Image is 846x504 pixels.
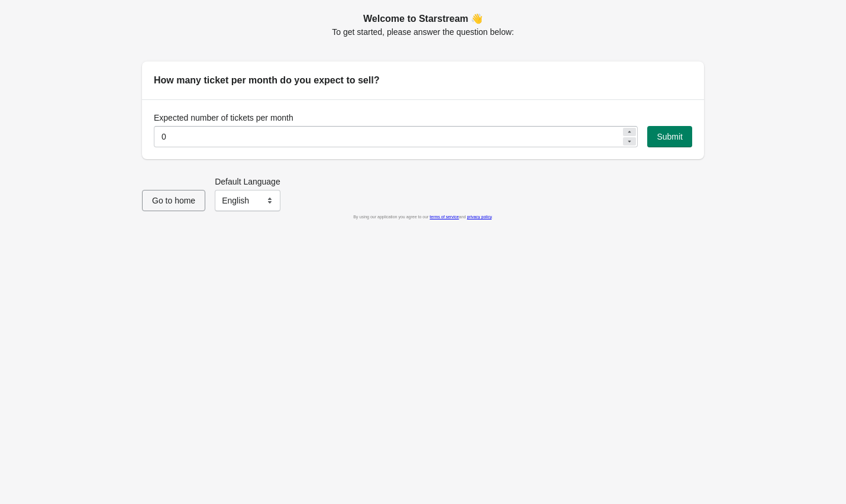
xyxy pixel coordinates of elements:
button: Go to home [142,190,205,211]
label: Default Language [215,176,280,188]
button: Submit [647,126,692,147]
div: To get started, please answer the question below: [142,12,704,38]
span: Submit [657,132,683,141]
a: Go to home [142,196,205,205]
h2: Welcome to Starstream 👋 [142,12,704,26]
a: terms of service [430,215,458,219]
label: Expected number of tickets per month [154,112,293,124]
div: By using our application you agree to our and . [142,211,704,223]
a: privacy policy [467,215,492,219]
span: Go to home [152,196,195,205]
h2: How many ticket per month do you expect to sell? [154,73,692,88]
